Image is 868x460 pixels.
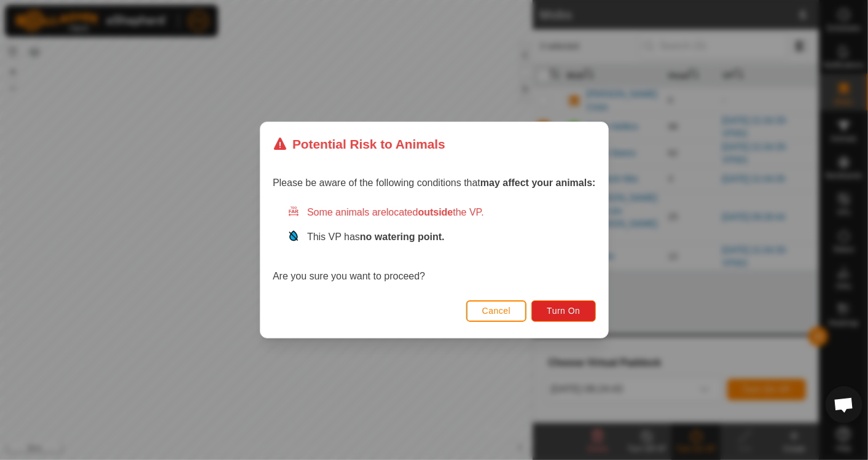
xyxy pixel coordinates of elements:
[273,134,445,154] div: Potential Risk to Animals
[547,306,580,316] span: Turn On
[418,207,453,217] strong: outside
[273,205,596,284] div: Are you sure you want to proceed?
[386,207,484,217] span: located the VP.
[307,232,445,242] span: This VP has
[826,386,862,423] div: Open chat
[531,300,595,322] button: Turn On
[482,306,510,316] span: Cancel
[273,177,596,188] span: Please be aware of the following conditions that
[466,300,526,322] button: Cancel
[360,232,445,242] strong: no watering point.
[480,177,596,188] strong: may affect your animals:
[287,205,596,220] div: Some animals are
